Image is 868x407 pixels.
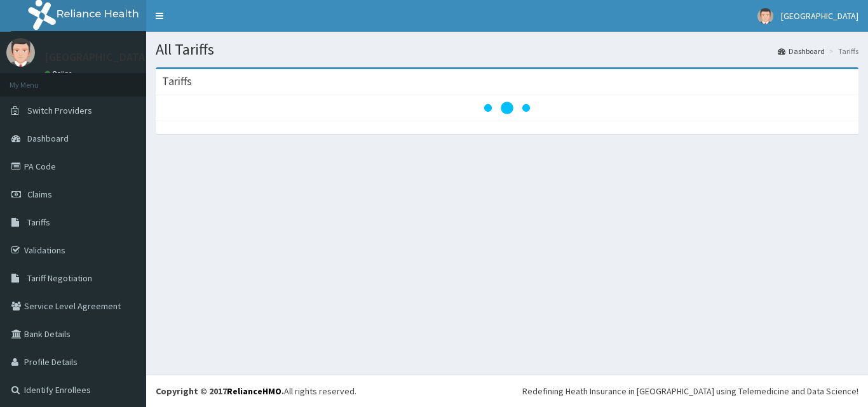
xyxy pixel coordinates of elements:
[778,46,825,57] a: Dashboard
[757,8,773,24] img: User Image
[44,69,75,78] a: Online
[44,51,149,63] p: [GEOGRAPHIC_DATA]
[781,10,858,22] span: [GEOGRAPHIC_DATA]
[162,76,192,87] h3: Tariffs
[27,133,69,144] span: Dashboard
[522,385,858,397] div: Redefining Heath Insurance in [GEOGRAPHIC_DATA] using Telemedicine and Data Science!
[27,105,92,116] span: Switch Providers
[482,83,532,133] svg: audio-loading
[27,217,50,228] span: Tariffs
[156,41,858,58] h1: All Tariffs
[6,38,35,67] img: User Image
[826,46,858,57] li: Tariffs
[27,189,52,200] span: Claims
[27,272,92,284] span: Tariff Negotiation
[156,385,284,397] strong: Copyright © 2017 .
[227,385,281,397] a: RelianceHMO
[146,375,868,407] footer: All rights reserved.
